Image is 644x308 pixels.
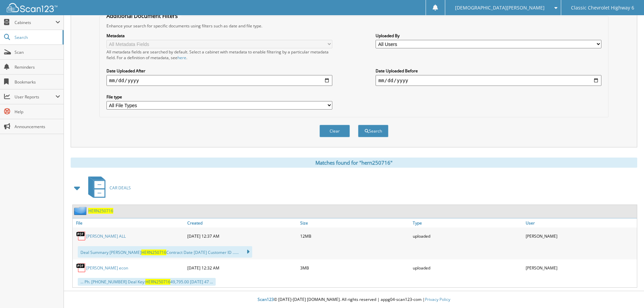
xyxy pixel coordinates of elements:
span: Bookmarks [15,79,60,85]
span: HERN250716 [141,250,166,255]
img: folder2.png [74,207,88,215]
img: PDF.png [76,231,86,241]
span: Reminders [15,64,60,70]
label: Date Uploaded After [106,68,332,74]
a: User [524,218,637,228]
div: ... Ph. [PHONE_NUMBER] Deal Key: 49,795.00 [DATE] 47 ... [78,278,216,286]
button: Search [358,125,388,137]
div: [DATE] 12:37 AM [186,229,299,243]
a: Created [186,218,299,228]
a: HERN250716 [88,208,113,214]
span: Announcements [15,124,60,129]
div: [PERSON_NAME] [524,229,637,243]
span: HERN250716 [145,279,170,285]
span: Cabinets [15,20,55,25]
div: uploaded [411,261,524,275]
span: Scan [15,49,60,55]
a: [PERSON_NAME] econ [86,265,128,271]
div: Enhance your search for specific documents using filters such as date and file type. [103,23,605,29]
input: start [106,75,332,86]
img: scan123-logo-white.svg [7,3,57,12]
a: Privacy Policy [425,297,450,302]
label: Date Uploaded Before [376,68,601,74]
img: PDF.png [76,263,86,273]
a: [PERSON_NAME] ALL [86,233,126,239]
label: Metadata [106,33,332,39]
a: Type [411,218,524,228]
button: Clear [319,125,350,137]
div: [DATE] 12:32 AM [186,261,299,275]
label: File type [106,94,332,100]
input: end [376,75,601,86]
div: 12MB [299,229,411,243]
legend: Additional Document Filters [103,12,181,20]
div: © [DATE]-[DATE] [DOMAIN_NAME]. All rights reserved | appg04-scan123-com | [64,291,644,308]
span: [DEMOGRAPHIC_DATA][PERSON_NAME] [455,6,545,10]
div: All metadata fields are searched by default. Select a cabinet with metadata to enable filtering b... [106,49,332,61]
span: User Reports [15,94,55,100]
a: here [177,55,186,61]
a: File [73,218,186,228]
span: Search [15,34,59,40]
span: Scan123 [258,297,274,302]
iframe: Chat Widget [610,276,644,308]
a: CAR DEALS [84,174,131,201]
span: Help [15,109,60,115]
div: [PERSON_NAME] [524,261,637,275]
div: Matches found for "hern250716" [71,158,637,168]
label: Uploaded By [376,33,601,39]
a: Size [299,218,411,228]
span: Classic Chevrolet Highway 6 [571,6,634,10]
span: CAR DEALS [110,185,131,191]
div: 3MB [299,261,411,275]
div: uploaded [411,229,524,243]
div: Deal Summary [PERSON_NAME] Contract Date [DATE] Customer ID ...... [78,246,252,258]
